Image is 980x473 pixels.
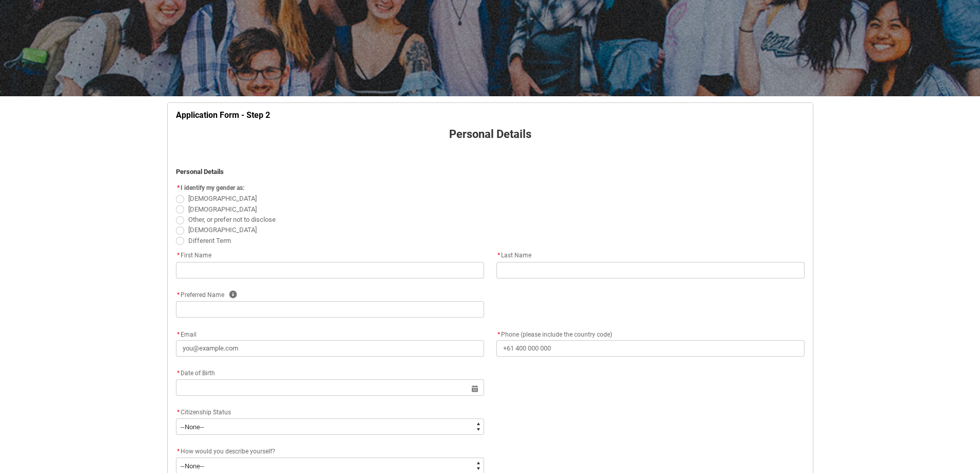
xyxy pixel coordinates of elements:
span: [DEMOGRAPHIC_DATA] [188,226,257,234]
span: [DEMOGRAPHIC_DATA] [188,205,257,213]
strong: Personal Details [449,128,531,141]
input: +61 400 000 000 [496,340,805,357]
label: Email [176,328,201,339]
abbr: required [177,291,180,299]
abbr: required [177,448,180,455]
abbr: required [177,409,180,416]
span: How would you describe yourself? [181,448,275,455]
abbr: required [177,331,180,338]
span: Citizenship Status [181,409,231,416]
abbr: required [497,331,500,338]
strong: Application Form - Step 2 [176,110,270,120]
span: First Name [176,252,211,259]
abbr: required [177,370,180,377]
strong: Personal Details [176,168,224,176]
abbr: required [177,252,180,259]
span: Other, or prefer not to disclose [188,216,276,223]
span: Preferred Name [176,291,224,299]
span: Date of Birth [176,370,215,377]
span: Last Name [496,252,531,259]
span: Different Term [188,237,231,244]
span: [DEMOGRAPHIC_DATA] [188,195,257,202]
abbr: required [177,184,180,191]
span: I identify my gender as: [181,184,244,191]
abbr: required [497,252,500,259]
label: Phone (please include the country code) [496,328,616,339]
input: you@example.com [176,340,484,357]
